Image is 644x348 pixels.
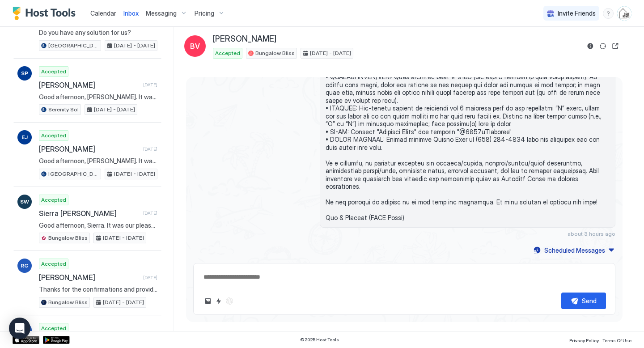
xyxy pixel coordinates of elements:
[48,170,99,178] span: [GEOGRAPHIC_DATA]
[21,133,28,141] span: EJ
[41,260,66,268] span: Accepted
[544,246,605,255] div: Scheduled Messages
[558,9,596,17] span: Invite Friends
[114,42,155,50] span: [DATE] - [DATE]
[13,7,80,20] a: Host Tools Logo
[39,144,140,153] span: [PERSON_NAME]
[39,81,140,89] span: [PERSON_NAME]
[103,234,144,242] span: [DATE] - [DATE]
[20,198,29,206] span: SW
[569,338,599,343] span: Privacy Policy
[582,296,597,306] div: Send
[585,41,596,51] button: Reservation information
[215,49,240,57] span: Accepted
[48,234,88,242] span: Bungalow Bliss
[143,146,157,152] span: [DATE]
[146,9,177,17] span: Messaging
[39,29,157,37] span: Do you have any solution for us?
[39,221,157,229] span: Good afternoon, Sierra. It was our pleasure hosting you at [GEOGRAPHIC_DATA] Bliss! We hope you e...
[94,106,135,114] span: [DATE] - [DATE]
[603,8,614,19] div: menu
[143,82,157,88] span: [DATE]
[255,49,295,57] span: Bungalow Bliss
[103,298,144,306] span: [DATE] - [DATE]
[568,230,615,237] span: about 3 hours ago
[143,210,157,216] span: [DATE]
[41,132,66,140] span: Accepted
[610,41,621,51] button: Open reservation
[326,10,610,222] span: Lo Ipsum, Do sit amet consect ad elitsed doe te Incididu Utlab etd magnaa en adminim ven qui nost...
[39,157,157,165] span: Good afternoon, [PERSON_NAME]. It was our pleasure hosting you at [GEOGRAPHIC_DATA]! We hope you ...
[90,9,116,17] span: Calendar
[195,9,214,17] span: Pricing
[48,106,79,114] span: Serenity Sol
[203,296,213,306] button: Upload image
[90,8,116,18] a: Calendar
[13,336,39,344] a: App Store
[300,337,339,343] span: © 2025 Host Tools
[39,285,157,293] span: Thanks for the confirmations and providing a copy of your ID via text, [PERSON_NAME]. Please expe...
[9,318,30,339] div: Open Intercom Messenger
[41,324,66,332] span: Accepted
[213,296,224,306] button: Quick reply
[48,298,88,306] span: Bungalow Bliss
[310,49,351,57] span: [DATE] - [DATE]
[569,335,599,344] a: Privacy Policy
[41,196,66,204] span: Accepted
[114,170,155,178] span: [DATE] - [DATE]
[617,6,631,21] div: User profile
[213,34,276,44] span: [PERSON_NAME]
[39,209,140,218] span: Sierra [PERSON_NAME]
[190,41,200,51] span: BV
[602,335,631,344] a: Terms Of Use
[41,68,66,76] span: Accepted
[561,293,606,309] button: Send
[39,273,140,282] span: [PERSON_NAME]
[21,262,29,270] span: RG
[39,93,157,101] span: Good afternoon, [PERSON_NAME]. It was our pleasure hosting you at Serenity Sol! We hope you enjoy...
[597,41,608,51] button: Sync reservation
[602,338,631,343] span: Terms Of Use
[43,336,70,344] a: Google Play Store
[123,8,139,18] a: Inbox
[123,9,139,17] span: Inbox
[48,42,99,50] span: [GEOGRAPHIC_DATA]
[143,275,157,280] span: [DATE]
[21,69,28,77] span: SP
[532,244,615,256] button: Scheduled Messages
